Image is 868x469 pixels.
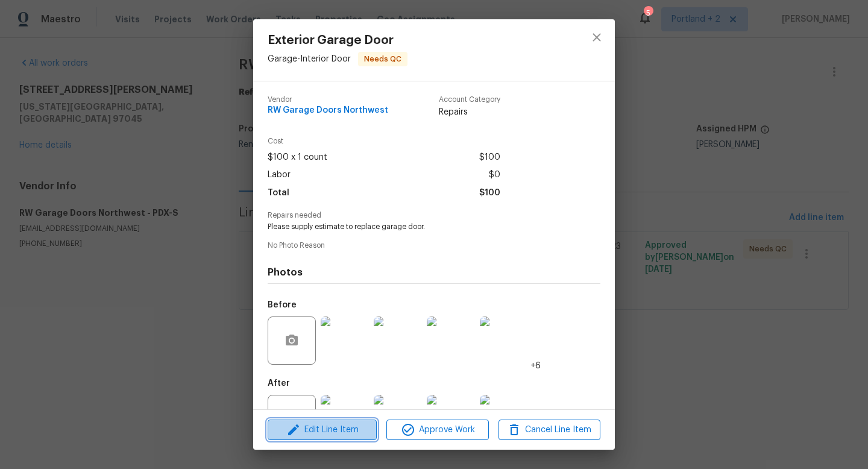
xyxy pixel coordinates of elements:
[268,184,289,202] span: Total
[268,420,377,441] button: Edit Line Item
[268,55,351,63] span: Garage - Interior Door
[268,149,327,166] span: $100 x 1 count
[268,301,297,309] h5: Before
[268,166,291,184] span: Labor
[268,96,388,104] span: Vendor
[268,106,388,115] span: RW Garage Doors Northwest
[439,96,500,104] span: Account Category
[271,423,373,438] span: Edit Line Item
[268,34,407,47] span: Exterior Garage Door
[439,106,500,118] span: Repairs
[268,137,500,145] span: Cost
[489,166,500,184] span: $0
[268,266,600,279] h4: Photos
[498,420,600,441] button: Cancel Line Item
[644,7,652,19] div: 5
[268,242,600,250] span: No Photo Reason
[390,423,485,438] span: Approve Work
[582,23,611,52] button: close
[386,420,488,441] button: Approve Work
[268,212,600,219] span: Repairs needed
[479,184,500,202] span: $100
[359,53,406,65] span: Needs QC
[502,423,597,438] span: Cancel Line Item
[268,379,290,388] h5: After
[530,360,541,372] span: +6
[479,149,500,166] span: $100
[268,222,567,232] span: Please supply estimate to replace garage door.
